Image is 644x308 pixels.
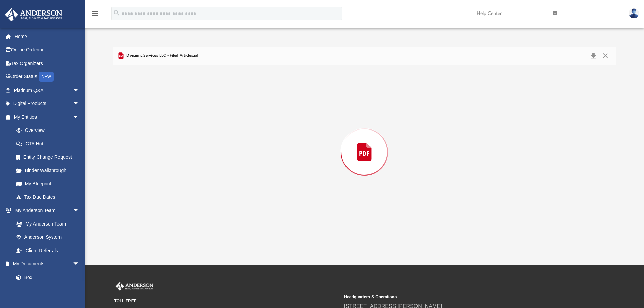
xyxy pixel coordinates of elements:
a: Binder Walkthrough [9,164,90,177]
button: Close [599,51,612,61]
a: Home [5,30,90,43]
a: Online Ordering [5,43,90,57]
a: Overview [9,124,90,137]
a: My Anderson Team [9,217,83,231]
button: Download [587,51,599,61]
i: menu [91,9,99,18]
img: Anderson Advisors Platinum Portal [114,282,155,291]
a: My Documentsarrow_drop_down [5,257,86,271]
img: Anderson Advisors Platinum Portal [3,8,64,21]
a: Entity Change Request [9,150,90,164]
a: Anderson System [9,231,86,244]
small: Headquarters & Operations [344,294,569,300]
a: Tax Organizers [5,56,90,70]
a: CTA Hub [9,137,90,150]
a: My Anderson Teamarrow_drop_down [5,204,86,217]
span: arrow_drop_down [73,84,86,97]
a: My Blueprint [9,177,86,191]
div: NEW [39,72,54,82]
div: Preview [113,47,616,239]
img: User Pic [629,8,639,18]
a: My Entitiesarrow_drop_down [5,110,90,124]
span: arrow_drop_down [73,257,86,271]
small: TOLL FREE [114,298,339,304]
i: search [113,9,120,17]
a: Tax Due Dates [9,190,90,204]
span: Dynamic Services LLC - Filed Articles.pdf [125,53,200,59]
span: arrow_drop_down [73,110,86,124]
span: arrow_drop_down [73,97,86,111]
a: Client Referrals [9,244,86,257]
a: Box [9,270,83,284]
a: Order StatusNEW [5,70,90,84]
span: arrow_drop_down [73,204,86,218]
a: Meeting Minutes [9,284,86,298]
a: menu [91,13,99,18]
a: Platinum Q&Aarrow_drop_down [5,84,90,97]
a: Digital Productsarrow_drop_down [5,97,90,111]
